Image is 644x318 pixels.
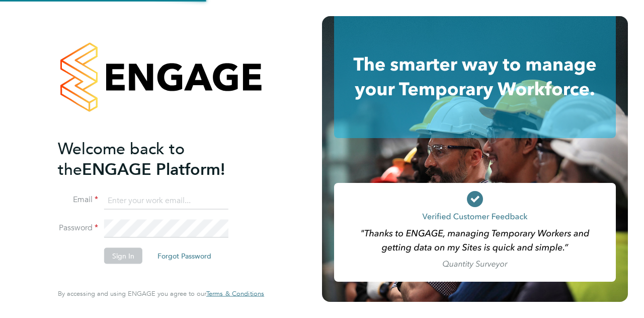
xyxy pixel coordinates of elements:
a: Terms & Conditions [206,290,264,298]
label: Password [58,223,98,233]
span: Terms & Conditions [206,289,264,298]
button: Sign In [104,248,142,264]
label: Email [58,195,98,205]
h2: ENGAGE Platform! [58,138,254,179]
button: Forgot Password [149,248,219,264]
input: Enter your work email... [104,192,228,210]
span: Welcome back to the [58,139,185,179]
span: By accessing and using ENGAGE you agree to our [58,289,264,298]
